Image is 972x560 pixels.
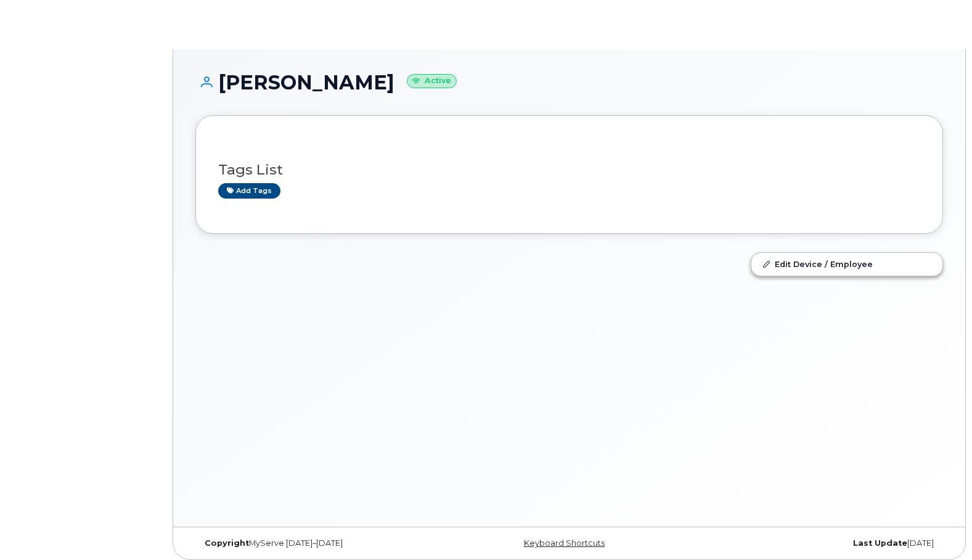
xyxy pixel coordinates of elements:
[524,538,605,548] a: Keyboard Shortcuts
[218,162,920,178] h3: Tags List
[195,72,943,93] h1: [PERSON_NAME]
[218,183,280,199] a: Add tags
[205,538,249,548] strong: Copyright
[195,538,444,548] div: MyServe [DATE]–[DATE]
[751,253,942,275] a: Edit Device / Employee
[853,538,907,548] strong: Last Update
[694,538,943,548] div: [DATE]
[407,74,457,88] small: Active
